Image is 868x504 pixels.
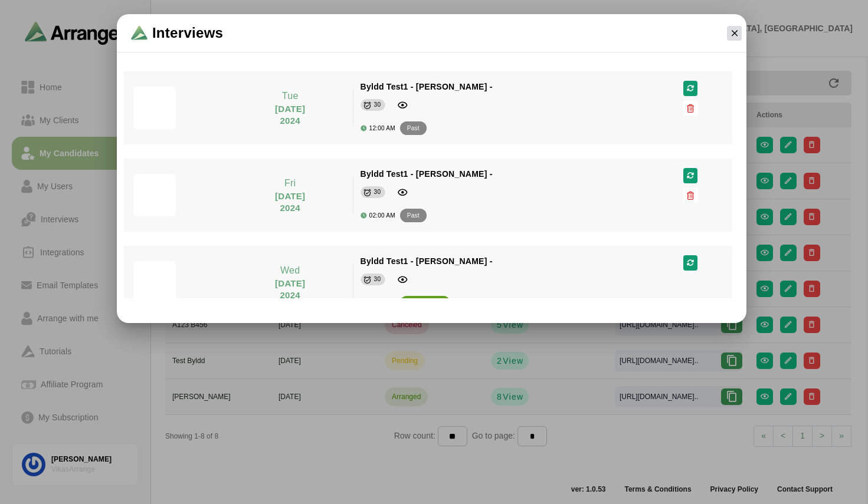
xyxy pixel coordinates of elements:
[361,256,493,266] span: Byldd Test1 - [PERSON_NAME] -
[133,87,176,129] img: Screenshot-2024-09-24-093932.png
[361,125,395,131] div: 12:00 AM
[361,169,493,179] span: Byldd Test1 - [PERSON_NAME] -
[407,210,420,222] div: Past
[407,123,420,134] div: Past
[133,174,176,216] img: Screenshot-2024-09-24-093932.png
[235,176,346,190] p: Fri
[235,190,346,214] p: [DATE] 2024
[361,82,493,91] span: Byldd Test1 - [PERSON_NAME] -
[361,212,395,219] div: 02:00 AM
[374,186,381,198] div: 30
[407,297,443,309] div: rescheduled
[235,89,346,103] p: Tue
[152,24,223,42] span: Interviews
[235,278,346,301] p: [DATE] 2024
[235,263,346,278] p: Wed
[235,103,346,127] p: [DATE] 2024
[374,99,381,111] div: 30
[133,261,176,304] img: Screenshot-2024-09-24-093932.png
[374,274,381,285] div: 30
